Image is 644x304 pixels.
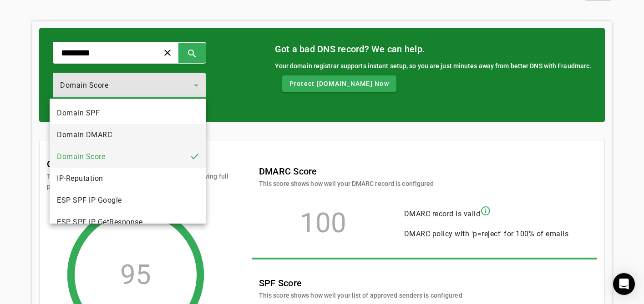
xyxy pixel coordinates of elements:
span: Domain DMARC [57,130,112,140]
span: Domain Score [57,151,105,162]
span: ESP SPF IP GetResponse [57,217,142,228]
span: Domain SPF [57,108,100,119]
span: IP-Reputation [57,173,103,184]
div: Open Intercom Messenger [613,273,635,295]
span: ESP SPF IP Google [57,195,122,206]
